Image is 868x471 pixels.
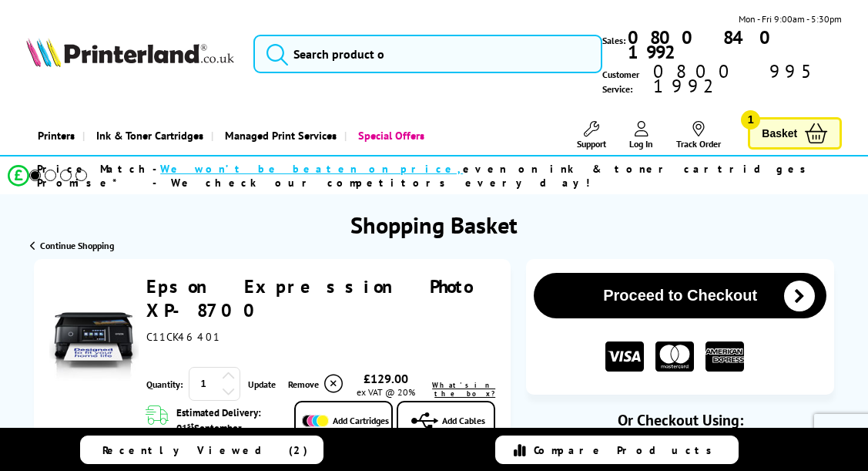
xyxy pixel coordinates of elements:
span: Recently Viewed (2) [102,443,308,457]
a: Recently Viewed (2) [80,436,323,464]
a: Ink & Toner Cartridges [82,116,211,155]
span: Ink & Toner Cartridges [96,116,203,155]
a: Update [248,378,276,390]
span: Add Cartridges [333,415,389,426]
span: Sales: [602,33,625,48]
span: C11CK46401 [146,330,220,344]
span: Add Cables [442,415,485,426]
a: Special Offers [344,116,432,155]
img: Epson Expression Photo XP-8700 [49,291,139,381]
a: Log In [629,121,653,150]
span: Estimated Delivery: 01 September [176,406,280,435]
span: Log In [629,138,653,150]
img: MASTER CARD [655,341,694,372]
div: - even on ink & toner cartridges - We check our competitors every day! [152,162,826,190]
input: Search product o [253,35,602,73]
img: VISA [605,341,644,372]
a: Delete item from your basket [288,372,345,395]
img: Add Cartridges [302,415,329,427]
a: Epson Expression Photo XP-8700 [146,274,472,322]
span: Compare Products [534,443,720,457]
span: We won’t be beaten on price, [160,162,463,176]
a: Printers [26,116,82,155]
div: £129.00 [345,371,427,386]
span: Remove [288,378,319,390]
a: 0800 840 1992 [625,30,843,59]
b: 0800 840 1992 [628,25,782,64]
a: Printerland Logo [26,38,234,70]
li: modal_Promise [8,162,826,189]
span: Continue Shopping [40,240,114,251]
button: Proceed to Checkout [534,273,826,318]
img: Printerland Logo [26,38,234,67]
div: Or Checkout Using: [526,410,834,430]
sup: st [187,419,194,430]
a: Managed Print Services [211,116,344,155]
span: 1 [741,110,760,130]
h1: Shopping Basket [350,210,518,240]
span: Mon - Fri 9:00am - 5:30pm [739,12,842,26]
a: Support [577,121,606,150]
span: 0800 995 1992 [651,64,842,93]
img: American Express [705,341,744,372]
span: ex VAT @ 20% [357,386,415,398]
span: Quantity: [146,378,183,390]
a: lnk_inthebox [427,381,495,398]
a: Continue Shopping [30,240,114,251]
span: Basket [762,123,797,144]
a: Basket 1 [748,117,842,150]
a: Track Order [676,121,721,150]
a: Compare Products [495,436,739,464]
span: What's in the box? [432,381,495,398]
span: Customer Service: [602,64,843,96]
span: Support [577,138,606,150]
